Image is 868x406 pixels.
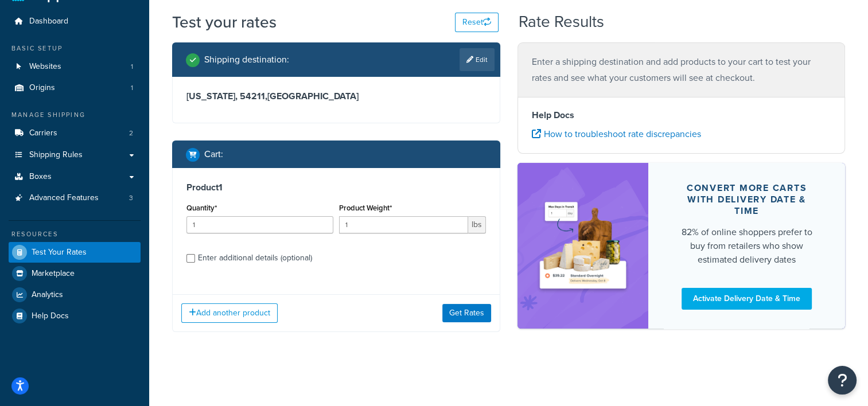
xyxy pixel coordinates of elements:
a: Advanced Features3 [9,188,141,209]
span: Advanced Features [29,193,99,203]
span: Shipping Rules [29,150,83,160]
span: Dashboard [29,17,68,26]
a: Activate Delivery Date & Time [682,288,812,310]
a: Test Your Rates [9,242,141,263]
a: Edit [460,48,495,71]
span: Origins [29,83,55,93]
span: Help Docs [32,311,69,321]
button: Reset [455,13,499,32]
li: Carriers [9,123,141,144]
input: Enter additional details (optional) [186,254,195,263]
button: Open Resource Center [828,366,857,395]
a: Shipping Rules [9,145,141,166]
button: Add another product [181,303,278,323]
h2: Cart : [204,149,223,159]
li: Websites [9,56,141,77]
span: Carriers [29,128,57,138]
span: Analytics [32,290,63,300]
p: Enter a shipping destination and add products to your cart to test your rates and see what your c... [532,54,831,86]
a: Carriers2 [9,123,141,144]
label: Quantity* [186,204,217,212]
span: 1 [131,83,133,93]
h2: Shipping destination : [204,54,289,65]
div: Enter additional details (optional) [198,250,312,266]
div: Basic Setup [9,44,141,53]
span: Websites [29,62,61,72]
label: Product Weight* [339,204,392,212]
span: lbs [468,216,486,233]
div: Manage Shipping [9,110,141,120]
a: Analytics [9,284,141,305]
h1: Test your rates [172,11,277,33]
input: 0.00 [339,216,468,233]
a: Dashboard [9,11,141,32]
div: Resources [9,229,141,239]
a: Help Docs [9,306,141,326]
a: Websites1 [9,56,141,77]
span: Marketplace [32,269,75,279]
a: Marketplace [9,263,141,284]
span: 1 [131,62,133,72]
h3: Product 1 [186,182,486,193]
img: feature-image-ddt-36eae7f7280da8017bfb280eaccd9c446f90b1fe08728e4019434db127062ab4.png [535,180,632,311]
li: Advanced Features [9,188,141,209]
h3: [US_STATE], 54211 , [GEOGRAPHIC_DATA] [186,91,486,102]
a: Boxes [9,166,141,188]
a: Origins1 [9,77,141,99]
button: Get Rates [442,304,491,322]
span: Boxes [29,172,52,182]
li: Origins [9,77,141,99]
span: 3 [129,193,133,203]
h4: Help Docs [532,108,831,122]
span: 2 [129,128,133,138]
span: Test Your Rates [32,248,87,257]
div: 82% of online shoppers prefer to buy from retailers who show estimated delivery dates [676,225,818,267]
input: 0 [186,216,333,233]
a: How to troubleshoot rate discrepancies [532,127,701,140]
h2: Rate Results [519,13,604,31]
div: Convert more carts with delivery date & time [676,182,818,217]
